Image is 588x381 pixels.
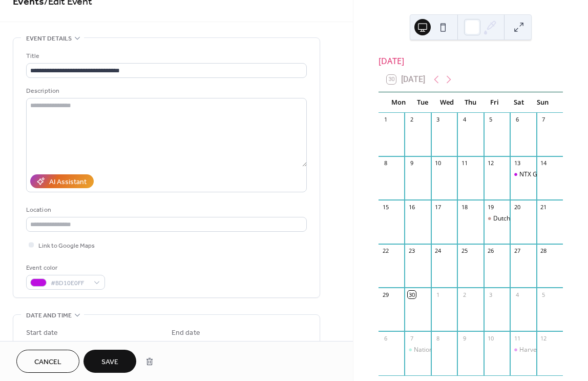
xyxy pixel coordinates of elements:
[382,116,389,124] div: 1
[408,159,415,167] div: 9
[387,92,411,113] div: Mon
[460,247,468,255] div: 25
[487,291,495,298] div: 3
[458,92,482,113] div: Thu
[408,334,415,342] div: 7
[540,159,548,167] div: 14
[434,203,442,211] div: 17
[487,247,495,255] div: 26
[101,357,118,368] span: Save
[460,203,468,211] div: 18
[26,86,305,96] div: Description
[513,203,521,211] div: 20
[382,159,389,167] div: 8
[26,51,305,62] div: Title
[540,247,548,255] div: 28
[513,116,521,124] div: 6
[540,291,548,298] div: 5
[411,92,435,113] div: Tue
[83,350,136,373] button: Save
[487,159,495,167] div: 12
[49,177,87,188] div: AI Assistant
[51,278,89,289] span: #BD10E0FF
[434,159,442,167] div: 10
[540,203,548,211] div: 21
[510,346,536,354] div: Harvest on the Square 4pm - 8pm
[26,205,305,215] div: Location
[405,346,431,354] div: National Nite Out 6pm
[408,203,415,211] div: 16
[460,159,468,167] div: 11
[382,291,389,298] div: 29
[16,350,79,373] button: Cancel
[493,214,566,223] div: Dutch Bros : Buck for Kids
[482,92,507,113] div: Fri
[408,291,415,298] div: 30
[513,334,521,342] div: 11
[434,334,442,342] div: 8
[487,116,495,124] div: 5
[507,92,531,113] div: Sat
[434,116,442,124] div: 3
[434,291,442,298] div: 1
[408,116,415,124] div: 2
[30,174,94,188] button: AI Assistant
[414,346,477,354] div: National Nite Out 6pm
[460,116,468,124] div: 4
[408,247,415,255] div: 23
[513,159,521,167] div: 13
[510,170,536,179] div: NTX Giving Day Pre-Launch Party
[460,291,468,298] div: 2
[487,334,495,342] div: 10
[460,334,468,342] div: 9
[26,263,103,273] div: Event color
[540,334,548,342] div: 12
[34,357,61,368] span: Cancel
[435,92,459,113] div: Wed
[38,240,95,251] span: Link to Google Maps
[513,291,521,298] div: 4
[434,247,442,255] div: 24
[487,203,495,211] div: 19
[531,92,555,113] div: Sun
[382,247,389,255] div: 22
[484,214,510,223] div: Dutch Bros : Buck for Kids
[172,328,200,338] div: End date
[379,55,563,67] div: [DATE]
[26,328,58,338] div: Start date
[382,203,389,211] div: 15
[382,334,389,342] div: 6
[540,116,548,124] div: 7
[513,247,521,255] div: 27
[26,33,72,44] span: Event details
[26,310,72,321] span: Date and time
